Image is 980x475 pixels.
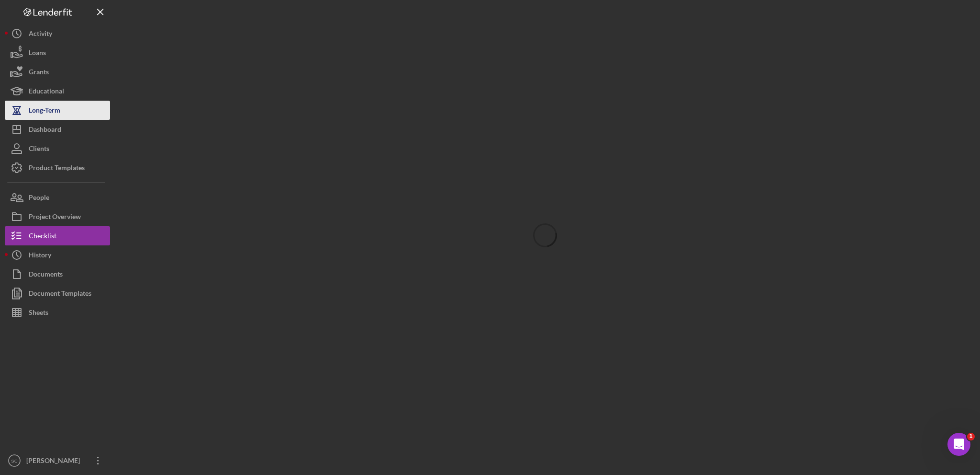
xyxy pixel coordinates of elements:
div: Educational [29,81,64,103]
div: Documents [29,265,63,286]
button: Project Overview [5,207,110,226]
div: Long-Term [29,101,60,122]
button: Document Templates [5,284,110,303]
button: Activity [5,24,110,43]
iframe: Intercom live chat [947,433,970,456]
div: Clients [29,139,49,161]
button: Clients [5,139,110,158]
button: History [5,245,110,265]
div: Sheets [29,303,48,324]
div: Product Templates [29,158,85,180]
button: Loans [5,43,110,62]
div: [PERSON_NAME] [24,451,86,473]
button: SC[PERSON_NAME] [5,451,110,470]
button: Checklist [5,226,110,245]
div: Dashboard [29,120,61,141]
div: Checklist [29,226,56,248]
div: Activity [29,24,52,46]
div: Loans [29,43,46,65]
button: Grants [5,62,110,81]
button: Product Templates [5,158,110,177]
button: Documents [5,265,110,284]
button: Sheets [5,303,110,322]
button: Educational [5,81,110,101]
span: 1 [967,433,975,440]
button: Dashboard [5,120,110,139]
div: Grants [29,62,49,84]
div: History [29,245,51,267]
div: Document Templates [29,284,91,305]
text: SC [11,458,17,463]
button: People [5,188,110,207]
div: People [29,188,49,209]
button: Long-Term [5,101,110,120]
div: Project Overview [29,207,81,229]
